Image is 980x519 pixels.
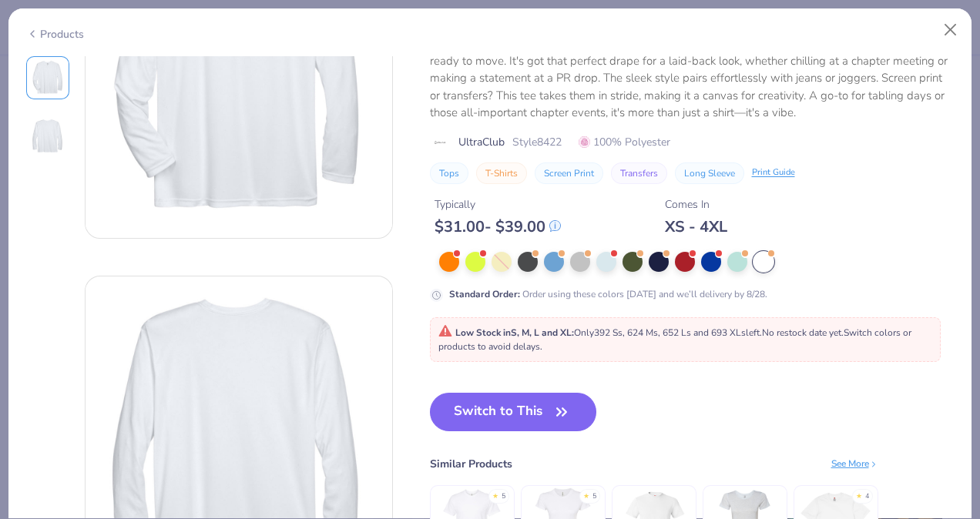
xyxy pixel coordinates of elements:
[535,162,603,184] button: Screen Print
[430,456,512,472] div: Similar Products
[831,457,878,470] div: See More
[492,491,498,497] div: ★
[936,15,965,45] button: Close
[752,166,795,179] div: Print Guide
[611,162,667,184] button: Transfers
[449,288,520,300] strong: Standard Order :
[430,136,451,149] img: brand logo
[430,162,468,184] button: Tops
[512,134,562,150] span: Style 8422
[435,196,561,213] div: Typically
[583,491,589,497] div: ★
[665,217,727,236] div: XS - 4XL
[675,162,744,184] button: Long Sleeve
[476,162,527,184] button: T-Shirts
[762,326,844,339] span: No restock date yet.
[865,491,869,502] div: 4
[430,18,955,122] div: UltraClub delivers again with the Ultraclub Adult Cool & Dry Sport Long-Sleeve Performance Interl...
[430,393,597,431] button: Switch to This
[665,196,727,213] div: Comes In
[579,134,670,150] span: 100% Polyester
[29,59,66,96] img: Front
[29,118,66,155] img: Back
[435,217,561,236] div: $ 31.00 - $ 39.00
[449,287,767,301] div: Order using these colors [DATE] and we’ll delivery by 8/28.
[26,26,84,42] div: Products
[856,491,862,497] div: ★
[438,326,911,353] span: Only 392 Ss, 624 Ms, 652 Ls and 693 XLs left. Switch colors or products to avoid delays.
[502,491,505,502] div: 5
[592,491,596,502] div: 5
[455,326,574,339] strong: Low Stock in S, M, L and XL :
[458,134,505,150] span: UltraClub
